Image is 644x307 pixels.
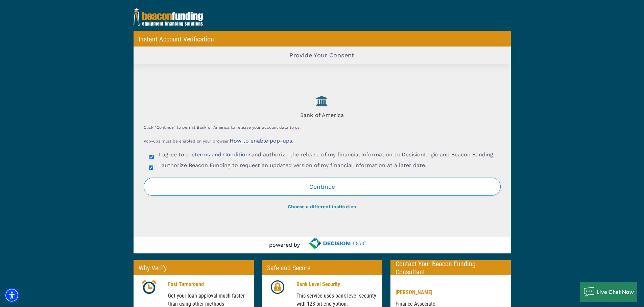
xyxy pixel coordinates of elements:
[309,93,335,109] img: Bank of America
[396,288,506,297] p: [PERSON_NAME]
[142,280,156,294] img: clock icon
[230,137,293,144] a: How to enable pop-ups.
[139,35,214,43] p: Instant Account Verification
[296,280,377,288] p: Bank Level Security
[271,280,284,294] img: lock icon
[134,8,203,26] img: logo
[144,109,501,118] h4: Bank of America
[267,264,310,272] p: Safe and Secure
[288,204,356,209] a: Choose a different institution
[144,178,501,196] button: Continue
[580,282,638,302] button: Live Chat Now
[144,137,501,145] p: Pop-ups must be enabled on your browser.
[144,123,501,131] p: Click "Continue" to permit Bank of America to release your account data to us.
[396,260,506,276] p: Contact Your Beacon Funding Consultant
[300,237,375,250] a: decisionlogic.com - open in a new tab
[158,162,426,168] span: I authorize Beacon Funding to request an updated version of my financial information at a later d...
[597,288,634,295] span: Live Chat Now
[194,151,252,158] a: Terms and Conditions
[269,241,300,249] p: powered by
[159,151,495,158] span: I agree to the and authorize the release of my financial information to DecisionLogic and Beacon ...
[168,280,249,288] p: Fast Turnaround
[4,288,19,303] div: Accessibility Menu
[139,264,167,272] p: Why Verify
[289,52,354,59] h2: Provide your consent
